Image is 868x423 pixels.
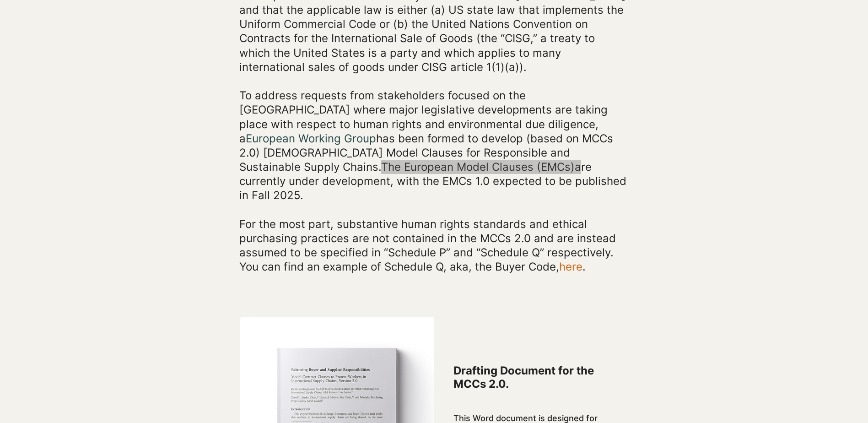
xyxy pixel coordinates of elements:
a: European Working Group [246,132,376,145]
span: To address requests from stakeholders focused on the [GEOGRAPHIC_DATA] where major legislative de... [239,89,626,202]
a: here [559,260,582,273]
span: For the most part, substantive human rights standards and ethical purchasing practices are not co... [239,217,616,274]
span: Drafting Document for the MCCs 2.0. [453,364,594,390]
a: The European Model Clauses (EMCs) [381,160,575,174]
